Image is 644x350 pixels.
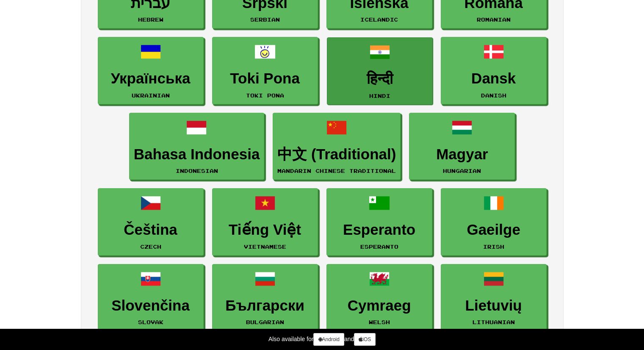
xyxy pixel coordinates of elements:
[134,146,260,163] h3: Bahasa Indonesia
[445,70,542,87] h3: Dansk
[483,244,504,250] small: Irish
[360,17,398,22] small: Icelandic
[246,92,284,98] small: Toki Pona
[273,113,401,180] a: 中文 (Traditional)Mandarin Chinese Traditional
[369,319,390,325] small: Welsh
[250,17,280,22] small: Serbian
[132,92,170,98] small: Ukrainian
[473,319,515,325] small: Lithuanian
[98,188,204,256] a: ČeštinaCzech
[277,146,396,163] h3: 中文 (Traditional)
[441,264,547,331] a: LietuviųLithuanian
[212,264,318,331] a: БългарскиBulgarian
[212,188,318,256] a: Tiếng ViệtVietnamese
[102,222,199,238] h3: Čeština
[445,222,542,238] h3: Gaeilge
[175,168,218,174] small: Indonesian
[313,333,344,346] a: Android
[326,264,432,331] a: CymraegWelsh
[354,333,376,346] a: iOS
[212,37,318,104] a: Toki PonaToki Pona
[138,17,163,22] small: Hebrew
[445,297,542,314] h3: Lietuvių
[138,319,163,325] small: Slovak
[441,188,547,256] a: GaeilgeIrish
[327,37,433,105] a: हिन्दीHindi
[331,222,428,238] h3: Esperanto
[129,113,265,180] a: Bahasa IndonesiaIndonesian
[102,70,199,87] h3: Українська
[441,37,547,104] a: DanskDanish
[477,17,511,22] small: Romanian
[332,71,428,87] h3: हिन्दी
[481,92,506,98] small: Danish
[98,37,204,104] a: УкраїнськаUkrainian
[277,168,396,174] small: Mandarin Chinese Traditional
[331,297,428,314] h3: Cymraeg
[369,93,390,99] small: Hindi
[98,264,204,331] a: SlovenčinaSlovak
[102,297,199,314] h3: Slovenčina
[326,188,432,256] a: EsperantoEsperanto
[443,168,481,174] small: Hungarian
[140,244,161,250] small: Czech
[246,319,284,325] small: Bulgarian
[414,146,510,163] h3: Magyar
[409,113,515,180] a: MagyarHungarian
[217,70,313,87] h3: Toki Pona
[244,244,286,250] small: Vietnamese
[217,297,313,314] h3: Български
[217,222,313,238] h3: Tiếng Việt
[360,244,398,250] small: Esperanto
